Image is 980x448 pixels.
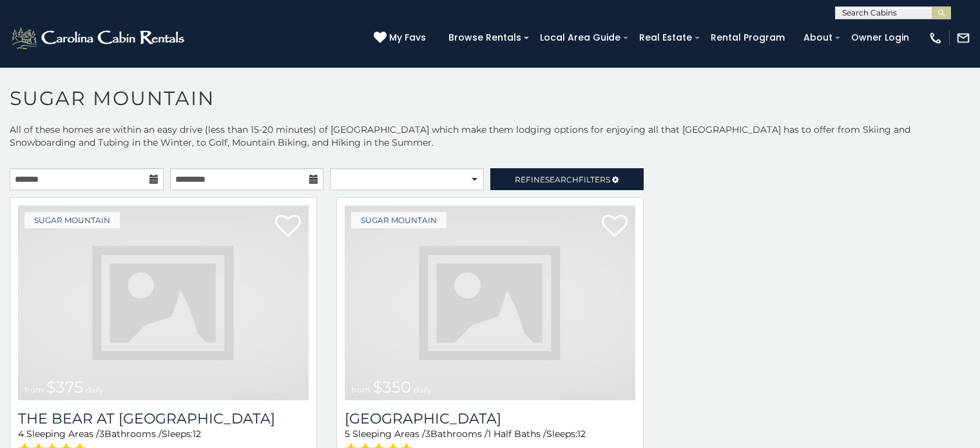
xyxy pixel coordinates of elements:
a: Local Area Guide [533,28,627,48]
span: daily [86,385,104,394]
a: My Favs [374,31,429,45]
span: from [351,385,370,394]
h3: Grouse Moor Lodge [345,410,635,427]
img: dummy-image.jpg [345,206,635,400]
a: About [797,28,839,48]
img: phone-regular-white.png [928,31,943,45]
a: Owner Login [845,28,916,48]
a: Sugar Mountain [24,212,120,228]
span: 3 [99,428,104,440]
span: Search [545,175,579,184]
span: Refine Filters [515,175,610,184]
a: Rental Program [704,28,791,48]
span: My Favs [389,31,426,44]
span: $350 [373,378,411,396]
h3: The Bear At Sugar Mountain [18,410,309,427]
a: Real Estate [633,28,698,48]
a: from $350 daily [345,206,635,400]
span: 12 [577,428,586,440]
a: Add to favorites [602,213,628,240]
span: 4 [18,428,24,440]
a: Add to favorites [275,213,301,240]
img: White-1-2.png [10,25,188,51]
span: daily [414,385,432,394]
img: mail-regular-white.png [956,31,970,45]
img: dummy-image.jpg [18,206,309,400]
a: The Bear At [GEOGRAPHIC_DATA] [18,410,309,427]
span: $375 [46,378,83,396]
span: from [24,385,44,394]
a: [GEOGRAPHIC_DATA] [345,410,635,427]
span: 12 [193,428,201,440]
a: RefineSearchFilters [490,168,644,190]
span: 3 [425,428,430,440]
a: Sugar Mountain [351,212,447,228]
span: 1 Half Baths / [488,428,546,440]
a: Browse Rentals [442,28,528,48]
a: from $375 daily [18,206,309,400]
span: 5 [345,428,350,440]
